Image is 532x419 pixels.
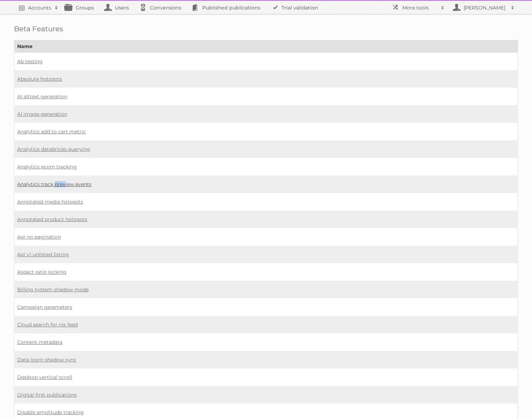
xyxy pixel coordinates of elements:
[17,409,84,415] a: Disable amplitude tracking
[402,4,437,11] h2: More tools
[28,4,51,11] h2: Accounts
[14,1,62,14] a: Accounts
[136,1,188,14] a: Conversions
[17,146,90,152] a: Analytics databricks querying
[17,58,43,65] a: Ab testing
[17,216,87,222] a: Annotated product hotspots
[17,181,91,187] a: Analytics track preview events
[14,25,518,33] h1: Beta Features
[17,392,77,398] a: Digital first publications
[388,1,448,14] a: More tools
[17,164,77,170] a: Analytics ecom tracking
[17,128,86,135] a: Analytics add to cart metric
[17,234,61,240] a: Api no pagination
[17,357,76,363] a: Data loom shadow sync
[17,111,67,117] a: AI image generation
[17,269,66,275] a: Aspect ratio locking
[17,199,83,205] a: Annotated media hotspots
[101,1,136,14] a: Users
[17,374,72,380] a: Desktop vertical scroll
[17,286,89,293] a: Billing system shadow mode
[17,321,78,328] a: Cloud search for rss feed
[17,76,62,82] a: Absolute hotspots
[14,40,518,53] th: Name
[17,251,69,258] a: Api v1 unlisted listing
[17,304,72,310] a: Campaign parameters
[17,339,62,345] a: Content metadata
[188,1,267,14] a: Published publications
[462,4,507,11] h2: [PERSON_NAME]
[17,93,67,100] a: AI alttext generation
[62,1,101,14] a: Groups
[267,1,325,14] a: Trial validation
[448,1,518,14] a: [PERSON_NAME]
